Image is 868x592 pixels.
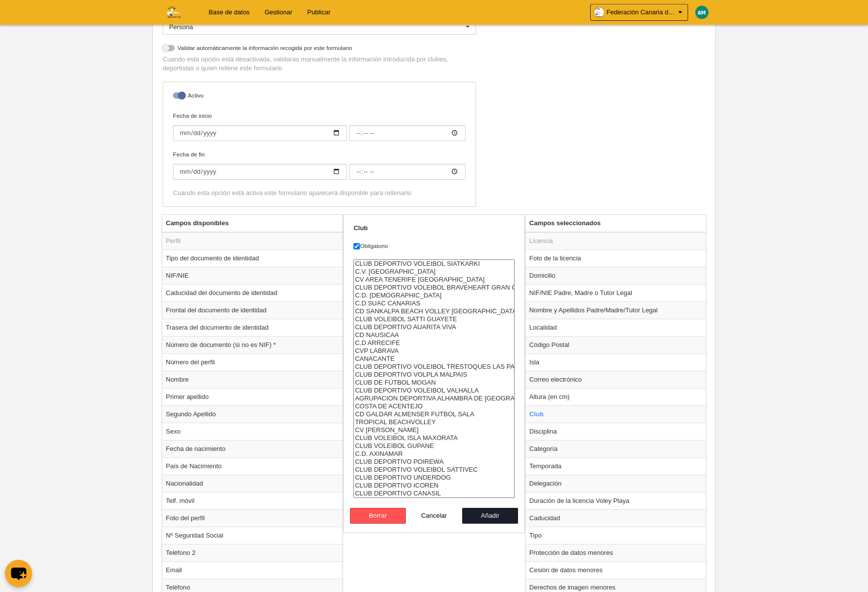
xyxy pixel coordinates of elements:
[354,426,514,434] option: CV MAYVI CORRALEJO
[349,164,466,180] input: Fecha de fin
[525,284,706,301] td: NIF/NIE Padre, Madre o Tutor Legal
[462,508,519,524] button: Añadir
[162,249,343,267] td: Tipo del documento de identidad
[354,458,514,466] option: CLUB DEPORTIVO POIREWA
[354,355,514,363] option: CANACANTE
[354,276,514,284] option: CV AREA TENERIFE LOS REALEJOS
[354,292,514,299] option: C.D. SAGRADO CORAZÓN
[525,457,706,475] td: Temporada
[525,544,706,561] td: Protección de datos menores
[525,267,706,284] td: Domicilio
[354,331,514,339] option: CD NAUSICAA
[162,215,343,232] th: Campos disponibles
[354,418,514,426] option: TROPICAL BEACHVOLLEY
[162,509,343,527] td: Foto del perfil
[525,249,706,267] td: Foto de la licencia
[354,371,514,379] option: CLUB DEPORTIVO VOLPLA MALPAIS
[525,423,706,440] td: Disciplina
[354,434,514,442] option: CLUB VOLEIBOL ISLA MAXORATA
[525,301,706,319] td: Nombre y Apellidos Padre/Madre/Tutor Legal
[162,527,343,544] td: Nº Seguridad Social
[350,508,406,524] button: Borrar
[354,315,514,323] option: CLUB VOLEIBOL SATTI GUAYETE
[354,387,514,395] option: CLUB DEPORTIVO VOLEIBOL VALHALLA
[525,527,706,544] td: Tipo
[525,561,706,579] td: Cesión de datos menores
[354,410,514,418] option: CD GALDAR ALMENSER FUTBOL SALA
[162,336,343,353] td: Número de documento (si no es NIF) *
[354,347,514,355] option: CVP LABRAVA
[153,6,194,18] img: Federación Canaria de Voleibol
[162,319,343,336] td: Trasera del documento de identidad
[525,492,706,509] td: Duración de la licencia Voley Playa
[354,474,514,482] option: CLUB DEPORTIVO UNDERDOG
[525,353,706,371] td: Isla
[354,260,514,268] option: CLUB DEPORTIVO VOLEIBOL SIATKARKI
[163,44,476,55] label: Validar automáticamente la información recogida por este formulario
[354,402,514,410] option: COSTA DE ACENTEJO
[173,164,347,180] input: Fecha de fin
[590,4,688,21] a: Federación Canaria de Voleibol
[354,395,514,402] option: AGRUPACION DEPORTIVA ALHAMBRA DE CANARIAS
[354,307,514,315] option: CD SANKALPA BEACH VOLLEY TENERIFE
[349,125,466,141] input: Fecha de inicio
[163,55,476,73] p: Cuando esta opción está desactivada, validarás manualmente la información introducida por clubes,...
[354,323,514,331] option: CLUB DEPORTIVO AUARITA VIVA
[5,560,32,587] button: chat-button
[594,7,604,17] img: OaKdMG7jwavG.30x30.jpg
[525,215,706,232] th: Campos seleccionados
[162,388,343,405] td: Primer apellido
[525,440,706,457] td: Categoría
[525,319,706,336] td: Localidad
[607,7,676,17] span: Federación Canaria de Voleibol
[354,339,514,347] option: C.D ARRECIFE
[525,232,706,250] td: Licencia
[525,475,706,492] td: Delegación
[169,23,193,31] span: Persona
[354,490,514,497] option: CLUB DEPORTIVO CANASIL
[162,284,343,301] td: Caducidad del documento de identidad
[162,440,343,457] td: Fecha de nacimiento
[525,405,706,423] td: Club
[353,224,368,232] strong: Club
[525,509,706,527] td: Caducidad
[162,475,343,492] td: Nacionalidad
[354,284,514,292] option: CLUB DEPORTIVO VOLEIBOL BRAVEHEART GRAN CANARIA
[354,379,514,387] option: CLUB DE FÚTBOL MOGAN
[162,301,343,319] td: Frontal del documento de identidad
[353,242,515,250] label: Obligatorio
[162,492,343,509] td: Telf. móvil
[173,189,466,197] div: Cuando esta opción está activa este formulario aparecerá disponible para rellenarlo
[173,111,466,141] label: Fecha de inicio
[525,371,706,388] td: Correo electrónico
[162,371,343,388] td: Nombre
[173,150,466,180] label: Fecha de fin
[525,336,706,353] td: Código Postal
[406,508,462,524] button: Cancelar
[354,299,514,307] option: C.D SUAC CANARIAS
[354,466,514,474] option: CLUB DEPORTIVO VOLEIBOL SATTIVEC
[354,268,514,276] option: C.V. PLAYA GRANDE
[354,363,514,371] option: CLUB DEPORTIVO VOLEIBOL TRESTOQUES LAS PALMAS
[173,125,347,141] input: Fecha de inicio
[162,267,343,284] td: NIF/NIE
[173,91,466,102] label: Activo
[162,405,343,423] td: Segundo Apellido
[162,544,343,561] td: Teléfono 2
[162,353,343,371] td: Número del perfil
[162,232,343,250] td: Perfil
[525,388,706,405] td: Altura (en cm)
[354,482,514,490] option: CLUB DEPORTIVO ICOREN
[162,457,343,475] td: País de Nacimiento
[162,561,343,579] td: Email
[354,450,514,458] option: C.D. AXINAMAR
[162,423,343,440] td: Sexo
[354,442,514,450] option: CLUB VOLEIBOL GUPANE
[353,243,360,249] input: Obligatorio
[695,6,708,19] img: c2l6ZT0zMHgzMCZmcz05JnRleHQ9QU0mYmc9MDA4OTdi.png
